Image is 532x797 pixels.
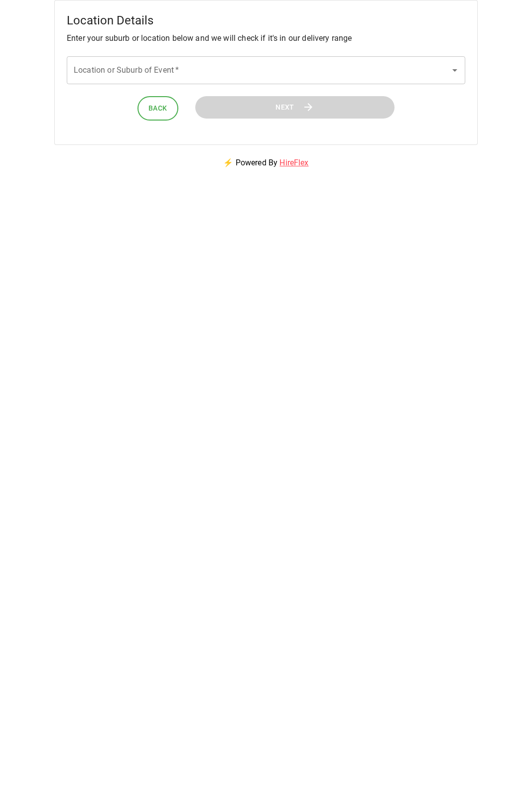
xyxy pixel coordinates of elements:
button: Open [448,63,462,77]
a: HireFlex [279,158,308,167]
h5: Location Details [67,12,465,28]
p: Enter your suburb or location below and we will check if it's in our delivery range [67,32,465,44]
p: ⚡ Powered By [211,145,320,181]
span: Back [148,102,167,115]
span: Next [275,101,294,114]
button: Next [195,96,395,119]
button: Back [137,96,178,121]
